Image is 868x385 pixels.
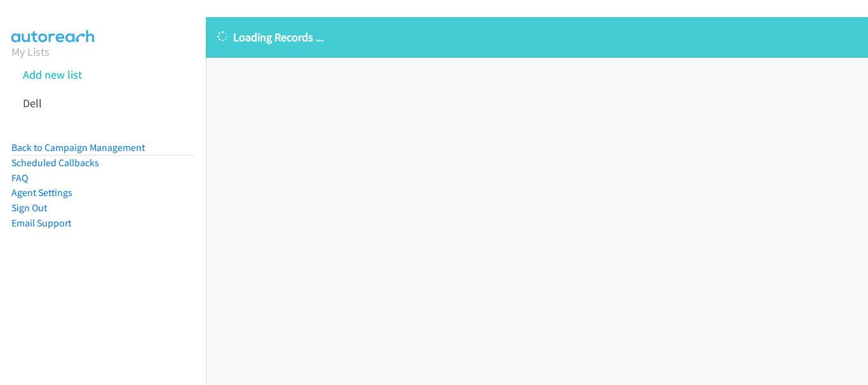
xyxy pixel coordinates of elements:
[11,172,28,184] a: FAQ
[11,217,71,229] a: Email Support
[11,202,47,214] a: Sign Out
[23,67,82,82] a: Add new list
[11,44,50,59] a: My Lists
[11,186,72,199] a: Agent Settings
[11,141,145,153] a: Back to Campaign Management
[11,157,99,169] a: Scheduled Callbacks
[217,29,857,46] p: Loading Records ...
[23,96,42,110] a: Dell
